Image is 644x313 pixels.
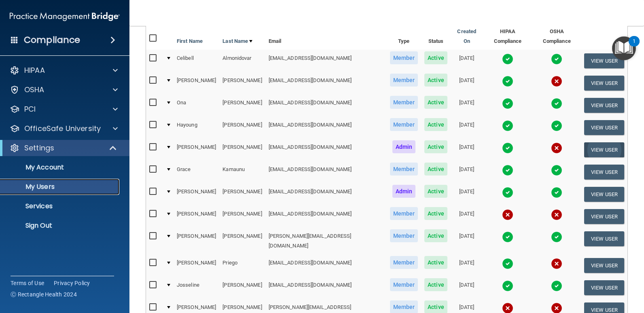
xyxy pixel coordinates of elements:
a: Settings [10,143,117,153]
td: Josseline [174,277,219,299]
td: [DATE] [451,183,483,205]
img: cross.ca9f0e7f.svg [551,76,562,87]
td: [EMAIL_ADDRESS][DOMAIN_NAME] [265,161,387,183]
td: [EMAIL_ADDRESS][DOMAIN_NAME] [265,50,387,72]
span: Active [424,118,447,131]
span: Member [390,256,418,269]
a: Last Name [222,36,252,46]
td: Priego [219,254,265,277]
span: Member [390,229,418,242]
p: My Account [5,163,116,171]
td: [EMAIL_ADDRESS][DOMAIN_NAME] [265,94,387,116]
button: View User [584,165,624,180]
a: Created On [454,27,480,46]
td: [EMAIL_ADDRESS][DOMAIN_NAME] [265,72,387,94]
td: [DATE] [451,205,483,228]
th: Email [265,23,387,50]
span: Member [390,163,418,176]
td: [PERSON_NAME] [219,183,265,205]
p: PCI [24,104,36,114]
p: HIPAA [24,66,45,75]
div: 1 [633,41,636,52]
td: [PERSON_NAME] [174,228,219,254]
td: [PERSON_NAME] [219,205,265,228]
td: [DATE] [451,254,483,277]
td: Ona [174,94,219,116]
iframe: Drift Widget Chat Controller [504,256,634,288]
p: Sign Out [5,222,116,230]
td: [PERSON_NAME][EMAIL_ADDRESS][DOMAIN_NAME] [265,228,387,254]
span: Member [390,207,418,220]
a: First Name [177,36,203,46]
img: tick.e7d51cea.svg [502,98,513,109]
button: View User [584,209,624,224]
td: [PERSON_NAME] [219,277,265,299]
a: HIPAA [10,66,118,75]
td: [PERSON_NAME] [219,94,265,116]
td: [EMAIL_ADDRESS][DOMAIN_NAME] [265,254,387,277]
td: [PERSON_NAME] [174,183,219,205]
img: tick.e7d51cea.svg [551,98,562,109]
span: Active [424,74,447,87]
img: cross.ca9f0e7f.svg [502,209,513,220]
td: [DATE] [451,228,483,254]
span: Active [424,51,447,64]
span: Member [390,74,418,87]
td: [PERSON_NAME] [219,116,265,139]
td: [PERSON_NAME] [174,139,219,161]
img: tick.e7d51cea.svg [551,53,562,65]
td: [DATE] [451,72,483,94]
p: Settings [24,143,54,153]
span: Member [390,51,418,64]
td: [PERSON_NAME] [174,254,219,277]
td: [DATE] [451,116,483,139]
th: Status [421,23,451,50]
button: View User [584,187,624,202]
img: tick.e7d51cea.svg [502,120,513,131]
td: [PERSON_NAME] [174,205,219,228]
img: cross.ca9f0e7f.svg [551,142,562,154]
button: Open Resource Center, 1 new notification [612,36,636,60]
td: [DATE] [451,277,483,299]
img: tick.e7d51cea.svg [551,120,562,131]
a: PCI [10,104,118,114]
span: Member [390,96,418,109]
button: View User [584,76,624,91]
img: tick.e7d51cea.svg [502,165,513,176]
td: Hayoung [174,116,219,139]
td: [DATE] [451,94,483,116]
button: View User [584,231,624,246]
img: tick.e7d51cea.svg [551,187,562,198]
td: [PERSON_NAME] [219,139,265,161]
td: [EMAIL_ADDRESS][DOMAIN_NAME] [265,205,387,228]
p: My Users [5,183,116,191]
img: tick.e7d51cea.svg [502,280,513,292]
span: Admin [392,185,416,198]
span: Admin [392,140,416,153]
td: Kamaunu [219,161,265,183]
td: [EMAIL_ADDRESS][DOMAIN_NAME] [265,183,387,205]
a: Terms of Use [11,279,44,287]
td: [PERSON_NAME] [219,72,265,94]
td: [PERSON_NAME] [219,228,265,254]
span: Active [424,256,447,269]
td: Celibell [174,50,219,72]
td: [PERSON_NAME] [174,72,219,94]
span: Active [424,207,447,220]
img: tick.e7d51cea.svg [551,165,562,176]
td: [DATE] [451,50,483,72]
h4: Compliance [24,34,80,46]
img: tick.e7d51cea.svg [502,142,513,154]
th: Type [387,23,422,50]
td: Almonidovar [219,50,265,72]
td: [EMAIL_ADDRESS][DOMAIN_NAME] [265,116,387,139]
a: OSHA [10,85,118,95]
img: PMB logo [10,8,120,25]
span: Member [390,278,418,291]
td: [DATE] [451,161,483,183]
img: tick.e7d51cea.svg [502,53,513,65]
span: Active [424,278,447,291]
img: tick.e7d51cea.svg [502,258,513,269]
span: Member [390,118,418,131]
span: Active [424,96,447,109]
